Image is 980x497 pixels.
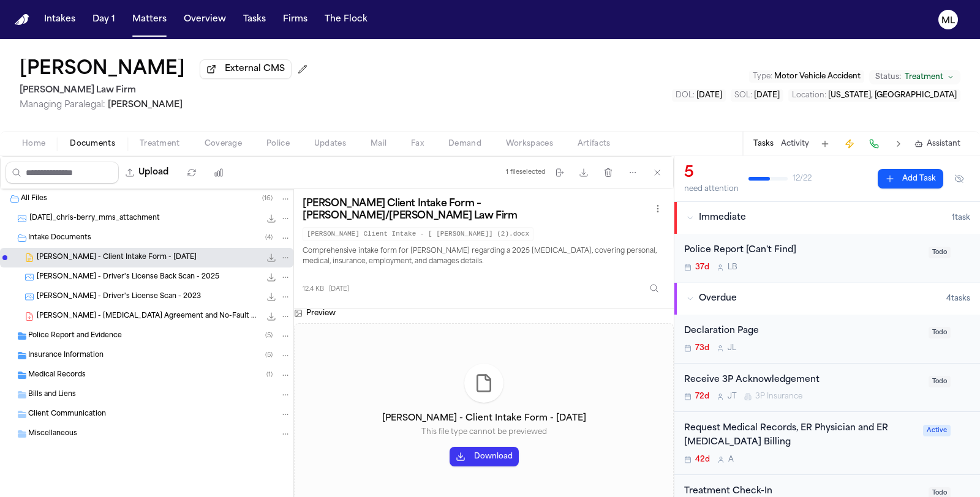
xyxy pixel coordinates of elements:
span: [DATE] [696,92,722,99]
span: 37d [695,263,709,272]
h3: Preview [306,308,336,318]
button: Tasks [238,9,271,31]
span: [DATE] [329,285,349,294]
button: Activity [781,139,809,149]
span: Treatment [140,139,180,149]
span: Updates [314,139,346,149]
span: Insurance Information [28,351,104,361]
span: Immediate [699,212,746,224]
span: 73d [695,343,709,353]
p: This file type cannot be previewed [421,427,547,437]
button: Edit Location: New York, NY [788,89,960,102]
div: 5 [684,163,739,183]
div: 1 file selected [506,168,546,176]
span: ( 5 ) [265,352,273,359]
span: 4 task s [946,294,970,304]
span: Artifacts [578,139,611,149]
button: Download C. Berry - Client Intake Form - 7.11.25 [265,252,277,264]
h1: [PERSON_NAME] [20,59,185,81]
button: Day 1 [88,9,120,31]
span: Status: [875,72,901,82]
span: Bills and Liens [28,390,76,400]
button: Tasks [753,139,774,149]
button: Matters [127,9,171,31]
div: Open task: Receive 3P Acknowledgement [674,364,980,413]
span: External CMS [225,63,285,75]
span: Workspaces [506,139,553,149]
span: Client Communication [28,409,106,420]
span: Location : [792,92,826,99]
h2: [PERSON_NAME] Law Firm [20,83,312,98]
button: Edit Type: Motor Vehicle Accident [749,70,864,83]
button: Make a Call [865,135,883,152]
span: Assistant [927,139,960,149]
span: [DATE] [754,92,780,99]
span: Police Report and Evidence [28,331,122,342]
span: L B [728,263,737,272]
button: Inspect [643,277,665,299]
button: Change status from Treatment [869,70,960,84]
button: External CMS [200,59,292,79]
button: Add Task [878,169,943,189]
span: Coverage [205,139,242,149]
span: Overdue [699,293,737,305]
img: Finch Logo [15,14,29,26]
span: A [728,455,734,465]
div: Receive 3P Acknowledgement [684,373,921,387]
div: need attention [684,184,739,194]
span: Police [266,139,290,149]
h3: [PERSON_NAME] Client Intake Form – [PERSON_NAME]/[PERSON_NAME] Law Firm [303,198,650,222]
button: Hide completed tasks (⌘⇧H) [948,169,970,189]
span: 3P Insurance [755,392,802,402]
span: Fax [411,139,424,149]
div: Open task: Police Report [Can't Find] [674,234,980,282]
span: [DATE]_chris-berry_mms_attachment [29,214,160,224]
button: Firms [278,9,312,31]
a: Home [15,14,29,26]
span: All Files [21,194,47,204]
span: Home [22,139,45,149]
button: Overview [179,9,231,31]
span: Active [923,425,951,436]
button: The Flock [320,9,372,31]
button: Overdue4tasks [674,283,980,315]
span: [US_STATE], [GEOGRAPHIC_DATA] [828,92,957,99]
span: [PERSON_NAME] - Driver's License Scan - 2023 [37,292,201,302]
span: J L [728,343,736,353]
h4: [PERSON_NAME] - Client Intake Form - [DATE] [382,413,586,425]
span: Demand [448,139,481,149]
span: Treatment [905,72,943,82]
span: DOL : [676,92,695,99]
button: Download C. Berry - Driver's License Scan - 2023 [265,291,277,303]
span: Todo [929,376,951,387]
div: Open task: Request Medical Records, ER Physician and ER Radiology Billing [674,412,980,475]
button: Download C. Berry - Retainer Agreement and No-Fault Application Packet - 7.11.25 [265,310,277,323]
span: 12.4 KB [303,285,324,294]
span: ( 16 ) [262,195,273,202]
button: Edit SOL: 2027-07-11 [731,89,783,102]
button: Edit matter name [20,59,185,81]
span: Mail [371,139,386,149]
span: [PERSON_NAME] [108,100,183,110]
button: Immediate1task [674,202,980,234]
span: Intake Documents [28,233,91,244]
p: Comprehensive intake form for [PERSON_NAME] regarding a 2025 [MEDICAL_DATA], covering personal, m... [303,246,665,268]
span: Todo [929,327,951,338]
span: Type : [753,73,772,80]
span: [PERSON_NAME] - Driver's License Back Scan - 2025 [37,272,219,283]
button: Edit DOL: 2025-07-11 [672,89,726,102]
span: 12 / 22 [793,174,812,184]
span: 42d [695,455,710,465]
span: Managing Paralegal: [20,100,105,110]
span: 1 task [952,213,970,223]
span: Todo [929,247,951,258]
button: Intakes [39,9,80,31]
span: ( 5 ) [265,332,273,339]
span: J T [728,392,737,402]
